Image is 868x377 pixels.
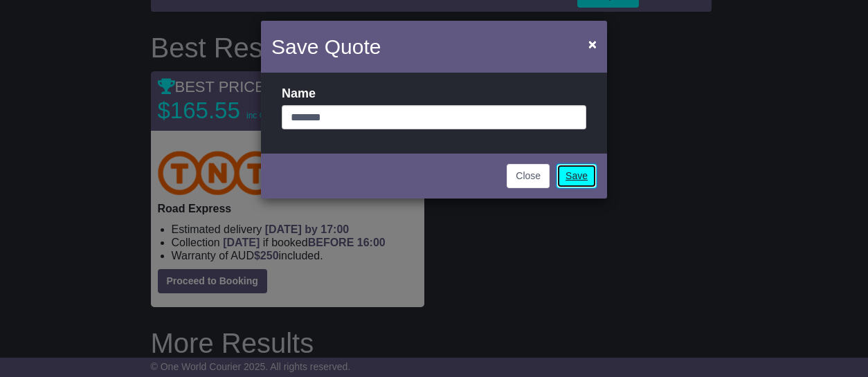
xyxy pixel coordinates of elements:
button: Close [581,30,604,58]
button: Close [507,164,550,188]
a: Save [557,164,597,188]
label: Name [282,86,316,102]
h4: Save Quote [271,31,381,62]
span: × [588,36,597,52]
